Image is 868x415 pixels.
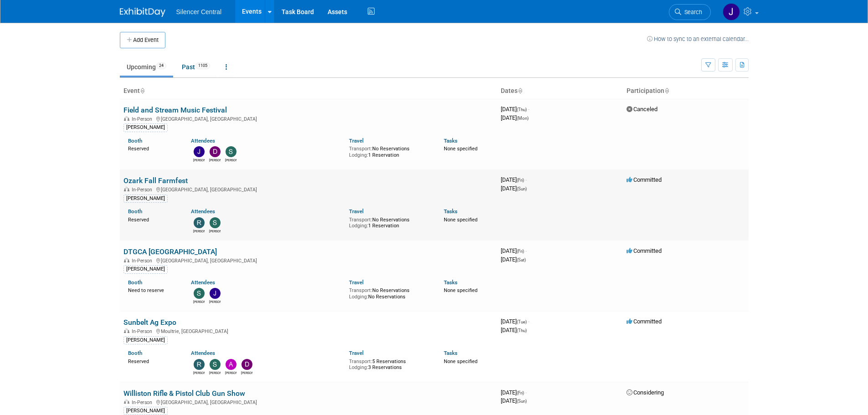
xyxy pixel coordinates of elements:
[132,116,155,122] span: In-Person
[349,350,364,356] a: Travel
[349,359,372,364] span: Transport:
[132,400,155,405] span: In-Person
[128,350,142,356] a: Booth
[349,144,430,158] div: No Reservations 1 Reservation
[349,364,368,370] span: Lodging:
[349,146,372,152] span: Transport:
[501,397,527,404] span: [DATE]
[124,258,129,262] img: In-Person Event
[497,83,623,99] th: Dates
[349,287,372,293] span: Transport:
[193,370,205,375] div: Rob Young
[123,185,493,193] div: [GEOGRAPHIC_DATA], [GEOGRAPHIC_DATA]
[132,258,155,264] span: In-Person
[193,299,205,304] div: Steve Phillips
[123,336,168,344] div: [PERSON_NAME]
[191,350,215,356] a: Attendees
[226,146,236,157] img: Steve Phillips
[349,279,364,286] a: Travel
[501,247,527,254] span: [DATE]
[517,107,527,112] span: (Thu)
[123,256,493,264] div: [GEOGRAPHIC_DATA], [GEOGRAPHIC_DATA]
[195,62,210,69] span: 1105
[517,186,527,191] span: (Sun)
[349,208,364,215] a: Travel
[140,87,144,94] a: Sort by Event Name
[123,176,188,185] a: Ozark Fall Farmfest
[123,265,168,273] div: [PERSON_NAME]
[128,215,178,223] div: Reserved
[194,146,205,157] img: Justin Armstrong
[349,286,430,300] div: No Reservations No Reservations
[210,288,221,299] img: Justin Armstrong
[128,357,178,365] div: Reserved
[349,223,368,229] span: Lodging:
[444,208,457,215] a: Tasks
[209,370,221,375] div: Sarah Young
[517,319,527,324] span: (Tue)
[120,58,173,76] a: Upcoming24
[517,328,527,333] span: (Thu)
[128,208,142,215] a: Booth
[517,390,524,395] span: (Fri)
[124,116,129,121] img: In-Person Event
[124,328,129,333] img: In-Person Event
[241,370,252,375] div: Dean Woods
[193,157,205,163] div: Justin Armstrong
[120,32,165,48] button: Add Event
[194,288,205,299] img: Steve Phillips
[517,249,524,254] span: (Fri)
[501,318,529,325] span: [DATE]
[517,178,524,183] span: (Fri)
[176,8,222,15] span: Silencer Central
[128,286,178,294] div: Need to reserve
[623,83,749,99] th: Participation
[120,8,165,17] img: ExhibitDay
[241,359,252,370] img: Dean Woods
[123,389,245,398] a: Williston Rifle & Pistol Club Gun Show
[444,287,478,293] span: None specified
[210,217,221,228] img: Sarah Young
[123,115,493,122] div: [GEOGRAPHIC_DATA], [GEOGRAPHIC_DATA]
[193,228,205,234] div: Rob Young
[681,9,702,15] span: Search
[225,157,236,163] div: Steve Phillips
[444,350,457,356] a: Tasks
[528,318,529,325] span: -
[444,279,457,286] a: Tasks
[123,195,168,203] div: [PERSON_NAME]
[501,327,527,333] span: [DATE]
[124,187,129,191] img: In-Person Event
[517,257,526,262] span: (Sat)
[647,36,749,42] a: How to sync to an external calendar...
[501,114,529,121] span: [DATE]
[349,294,368,300] span: Lodging:
[124,400,129,404] img: In-Person Event
[349,138,364,144] a: Travel
[191,208,215,215] a: Attendees
[627,318,662,325] span: Committed
[226,359,236,370] img: Andrew Sorenson
[209,157,221,163] div: Dayla Hughes
[627,106,657,113] span: Canceled
[191,138,215,144] a: Attendees
[525,247,527,254] span: -
[501,176,527,183] span: [DATE]
[132,187,155,193] span: In-Person
[123,407,168,415] div: [PERSON_NAME]
[669,4,711,20] a: Search
[123,123,168,132] div: [PERSON_NAME]
[123,106,227,114] a: Field and Stream Music Festival
[123,327,493,334] div: Moultrie, [GEOGRAPHIC_DATA]
[225,370,236,375] div: Andrew Sorenson
[627,389,664,396] span: Considering
[120,83,497,99] th: Event
[517,399,527,404] span: (Sun)
[501,185,527,192] span: [DATE]
[723,3,740,20] img: Jessica Crawford
[191,279,215,286] a: Attendees
[444,146,478,152] span: None specified
[128,138,142,144] a: Booth
[349,357,430,371] div: 5 Reservations 3 Reservations
[517,116,529,121] span: (Mon)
